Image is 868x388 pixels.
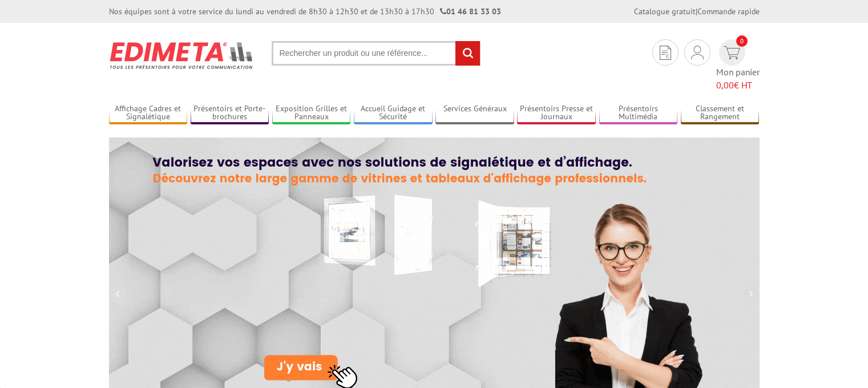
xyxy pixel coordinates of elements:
input: rechercher [455,41,480,66]
a: Commande rapide [697,6,760,17]
a: Présentoirs et Porte-brochures [191,104,269,123]
a: Catalogue gratuit [634,6,696,17]
a: devis rapide 0 Mon panier 0,00€ HT [716,39,760,92]
div: | [634,6,760,17]
span: Mon panier [716,66,760,92]
span: 0,00 [716,79,734,91]
img: Présentoir, panneau, stand - Edimeta - PLV, affichage, mobilier bureau, entreprise [109,34,255,76]
span: € HT [716,79,760,92]
img: devis rapide [691,46,704,59]
a: Présentoirs Multimédia [599,104,678,123]
div: Nos équipes sont à votre service du lundi au vendredi de 8h30 à 12h30 et de 13h30 à 17h30 [109,6,501,17]
a: Présentoirs Presse et Journaux [517,104,596,123]
a: Services Généraux [435,104,514,123]
input: Rechercher un produit ou une référence... [272,41,481,66]
img: devis rapide [660,46,671,60]
span: 0 [736,35,748,47]
a: Exposition Grilles et Panneaux [272,104,351,123]
a: Classement et Rangement [681,104,760,123]
a: Accueil Guidage et Sécurité [354,104,433,123]
a: Affichage Cadres et Signalétique [109,104,188,123]
strong: 01 46 81 33 03 [440,6,501,17]
img: devis rapide [724,46,740,59]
